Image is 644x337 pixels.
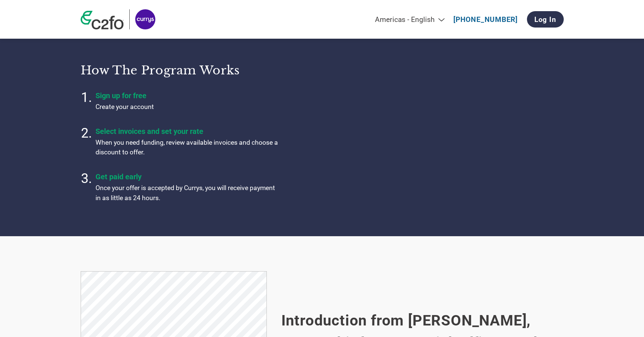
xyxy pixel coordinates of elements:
[96,91,281,100] h4: Sign up for free
[96,172,281,181] h4: Get paid early
[96,138,281,157] p: When you need funding, review available invoices and choose a discount to offer.
[96,183,281,203] p: Once your offer is accepted by Currys, you will receive payment in as little as 24 hours.
[135,9,155,29] img: Currys
[96,102,281,112] p: Create your account
[81,63,313,78] h3: How the program works
[527,11,564,28] a: Log In
[81,11,124,29] img: c2fo logo
[453,15,518,24] a: [PHONE_NUMBER]
[96,127,281,136] h4: Select invoices and set your rate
